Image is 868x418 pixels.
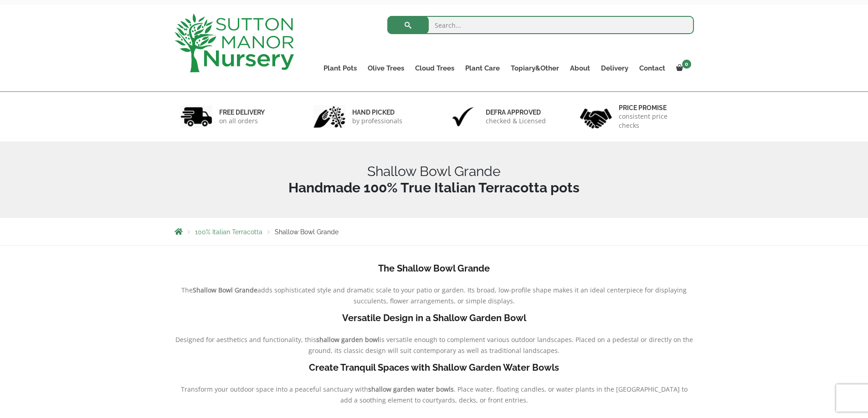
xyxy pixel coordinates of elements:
[181,286,193,294] span: The
[309,362,559,373] b: Create Tranquil Spaces with Shallow Garden Water Bowls
[318,62,362,75] a: Plant Pots
[352,108,402,116] h6: hand picked
[180,105,212,128] img: 1.jpg
[486,108,546,116] h6: Defra approved
[447,105,479,128] img: 3.jpg
[219,108,265,116] h6: FREE DELIVERY
[387,16,694,34] input: Search...
[378,263,490,274] b: The Shallow Bowl Grande
[316,335,380,344] b: shallow garden bowl
[175,163,694,196] h1: Shallow Bowl Grande
[619,112,688,130] p: consistent price checks
[634,62,671,75] a: Contact
[195,228,262,236] a: 100% Italian Terracotta
[193,286,257,294] b: Shallow Bowl Grande
[362,62,410,75] a: Olive Trees
[596,62,634,75] a: Delivery
[682,60,691,69] span: 0
[580,103,612,131] img: 4.jpg
[175,335,316,344] span: Designed for aesthetics and functionality, this
[340,385,688,404] span: . Place water, floating candles, or water plants in the [GEOGRAPHIC_DATA] to add a soothing eleme...
[619,104,688,112] h6: Price promise
[368,385,454,393] b: shallow garden water bowls
[313,105,345,128] img: 2.jpg
[342,312,526,323] b: Versatile Design in a Shallow Garden Bowl
[308,335,693,355] span: is versatile enough to complement various outdoor landscapes. Placed on a pedestal or directly on...
[486,116,546,126] p: checked & Licensed
[175,14,294,72] img: logo
[460,62,505,75] a: Plant Care
[175,228,694,235] nav: Breadcrumbs
[565,62,596,75] a: About
[219,116,265,126] p: on all orders
[181,385,368,393] span: Transform your outdoor space into a peaceful sanctuary with
[505,62,565,75] a: Topiary&Other
[257,286,687,305] span: adds sophisticated style and dramatic scale to your patio or garden. Its broad, low-profile shape...
[352,116,402,126] p: by professionals
[275,228,339,236] span: Shallow Bowl Grande
[410,62,460,75] a: Cloud Trees
[671,62,694,75] a: 0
